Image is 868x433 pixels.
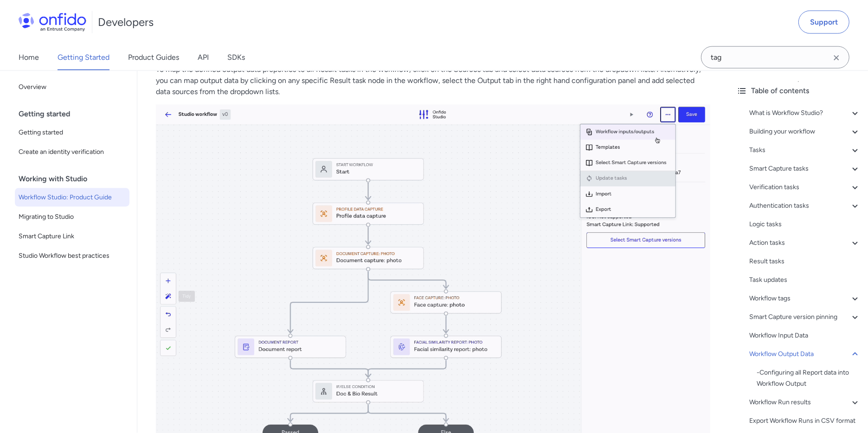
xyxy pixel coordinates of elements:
[19,192,126,203] span: Workflow Studio: Product Guide
[15,143,129,161] a: Create an identity verification
[749,312,861,323] a: Smart Capture version pinning
[749,415,861,427] a: Export Workflow Runs in CSV format
[15,247,129,265] a: Studio Workflow best practices
[749,145,861,156] a: Tasks
[757,367,861,389] div: - Configuring all Report data into Workflow Output
[749,182,861,193] a: Verification tasks
[128,45,179,70] a: Product Guides
[227,45,245,70] a: SDKs
[156,64,710,97] p: To map the defined output data properties to all Result tasks in the workflow, click on the Sourc...
[749,256,861,267] a: Result tasks
[19,45,39,70] a: Home
[19,250,126,261] span: Studio Workflow best practices
[749,108,861,119] a: What is Workflow Studio?
[749,219,861,230] a: Logic tasks
[831,52,842,64] svg: Clear search field button
[749,330,861,341] a: Workflow Input Data
[15,78,129,96] a: Overview
[749,274,861,286] a: Task updates
[19,231,126,242] span: Smart Capture Link
[19,82,126,93] span: Overview
[19,170,133,188] div: Working with Studio
[15,227,129,246] a: Smart Capture Link
[19,105,133,123] div: Getting started
[749,126,861,137] a: Building your workflow
[19,146,126,158] span: Create an identity verification
[749,397,861,408] a: Workflow Run results
[749,349,861,360] a: Workflow Output Data
[19,127,126,138] span: Getting started
[749,163,861,174] a: Smart Capture tasks
[15,208,129,226] a: Migrating to Studio
[798,11,849,34] a: Support
[749,237,861,248] a: Action tasks
[198,45,209,70] a: API
[19,211,126,223] span: Migrating to Studio
[98,15,154,30] h1: Developers
[757,367,861,389] a: -Configuring all Report data into Workflow Output
[736,85,861,96] div: Table of contents
[15,188,129,207] a: Workflow Studio: Product Guide
[701,46,849,69] input: Onfido search input field
[58,45,109,70] a: Getting Started
[15,123,129,142] a: Getting started
[749,200,861,211] a: Authentication tasks
[749,293,861,304] a: Workflow tags
[19,13,86,32] img: Onfido Logo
